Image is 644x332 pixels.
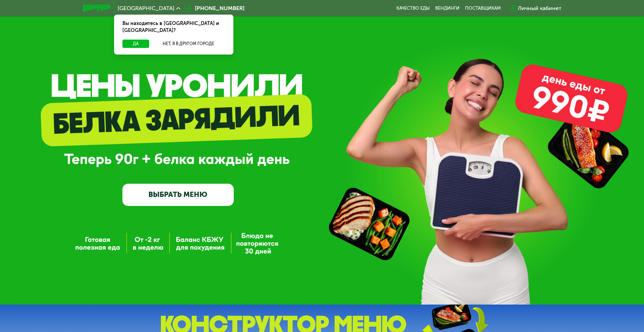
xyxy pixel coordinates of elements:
[122,40,149,48] button: Да
[152,40,225,48] button: Нет, я в другом городе
[396,6,430,11] a: Качество еды
[118,6,174,11] span: [GEOGRAPHIC_DATA]
[518,4,561,13] div: Личный кабинет
[122,184,234,206] a: ВЫБРАТЬ МЕНЮ
[435,6,460,11] a: Вендинги
[114,15,233,40] div: Вы находитесь в [GEOGRAPHIC_DATA] и [GEOGRAPHIC_DATA]?
[184,4,244,13] a: [PHONE_NUMBER]
[465,6,501,11] div: поставщикам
